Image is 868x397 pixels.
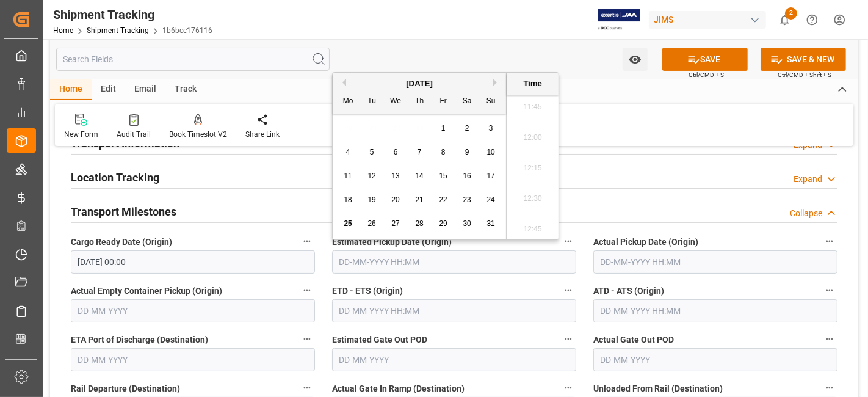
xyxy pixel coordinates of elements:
[339,79,346,86] button: Previous Month
[412,94,427,109] div: Th
[344,172,352,180] span: 11
[493,79,501,86] button: Next Month
[460,192,475,208] div: Choose Saturday, August 23rd, 2025
[412,145,427,160] div: Choose Thursday, August 7th, 2025
[56,48,330,71] input: Search Fields
[391,172,399,180] span: 13
[71,169,159,186] h2: Location Tracking
[71,299,315,322] input: DD-MM-YYYY
[593,348,837,371] input: DD-MM-YYYY
[87,26,149,35] a: Shipment Tracking
[441,148,446,156] span: 8
[415,219,423,228] span: 28
[593,382,723,395] span: Unloaded From Rail (Destination)
[394,148,398,156] span: 6
[486,195,494,204] span: 24
[483,121,499,136] div: Choose Sunday, August 3rd, 2025
[388,192,403,208] div: Choose Wednesday, August 20th, 2025
[560,331,576,347] button: Estimated Gate Out POD
[465,148,469,156] span: 9
[346,148,350,156] span: 4
[560,282,576,298] button: ETD - ETS (Origin)
[510,78,555,90] div: Time
[790,207,822,220] div: Collapse
[344,219,352,228] span: 25
[388,94,403,109] div: We
[370,148,374,156] span: 5
[332,250,576,274] input: DD-MM-YYYY HH:MM
[439,195,447,204] span: 22
[299,331,315,347] button: ETA Port of Discharge (Destination)
[483,216,499,231] div: Choose Sunday, August 31st, 2025
[412,169,427,184] div: Choose Thursday, August 14th, 2025
[593,236,698,249] span: Actual Pickup Date (Origin)
[463,195,471,204] span: 23
[460,169,475,184] div: Choose Saturday, August 16th, 2025
[117,129,151,140] div: Audit Trail
[436,192,451,208] div: Choose Friday, August 22nd, 2025
[822,331,837,347] button: Actual Gate Out POD
[53,5,212,24] div: Shipment Tracking
[649,11,766,29] div: JIMS
[415,195,423,204] span: 21
[483,145,499,160] div: Choose Sunday, August 10th, 2025
[336,117,503,236] div: month 2025-08
[388,216,403,231] div: Choose Wednesday, August 27th, 2025
[71,348,315,371] input: DD-MM-YYYY
[299,380,315,396] button: Rail Departure (Destination)
[441,124,446,133] span: 1
[439,172,447,180] span: 15
[332,333,427,346] span: Estimated Gate Out POD
[341,94,356,109] div: Mo
[332,348,576,371] input: DD-MM-YYYY
[822,282,837,298] button: ATD - ATS (Origin)
[169,129,227,140] div: Book Timeslot V2
[50,79,92,100] div: Home
[778,70,831,79] span: Ctrl/CMD + Shift + S
[391,219,399,228] span: 27
[465,124,469,133] span: 2
[593,299,837,322] input: DD-MM-YYYY HH:MM
[332,382,465,395] span: Actual Gate In Ramp (Destination)
[364,169,380,184] div: Choose Tuesday, August 12th, 2025
[463,172,471,180] span: 16
[332,299,576,322] input: DD-MM-YYYY HH:MM
[460,94,475,109] div: Sa
[623,48,648,71] button: open menu
[332,285,403,297] span: ETD - ETS (Origin)
[436,216,451,231] div: Choose Friday, August 29th, 2025
[71,285,222,297] span: Actual Empty Container Pickup (Origin)
[489,124,493,133] span: 3
[761,48,846,71] button: SAVE & NEW
[364,94,380,109] div: Tu
[341,145,356,160] div: Choose Monday, August 4th, 2025
[367,219,375,228] span: 26
[593,333,674,346] span: Actual Gate Out POD
[71,203,176,220] h2: Transport Milestones
[71,333,208,346] span: ETA Port of Discharge (Destination)
[483,169,499,184] div: Choose Sunday, August 17th, 2025
[388,145,403,160] div: Choose Wednesday, August 6th, 2025
[486,148,494,156] span: 10
[463,219,471,228] span: 30
[364,216,380,231] div: Choose Tuesday, August 26th, 2025
[436,94,451,109] div: Fr
[486,219,494,228] span: 31
[367,172,375,180] span: 12
[299,233,315,249] button: Cargo Ready Date (Origin)
[439,219,447,228] span: 29
[388,169,403,184] div: Choose Wednesday, August 13th, 2025
[125,79,165,100] div: Email
[412,192,427,208] div: Choose Thursday, August 21st, 2025
[364,192,380,208] div: Choose Tuesday, August 19th, 2025
[822,233,837,249] button: Actual Pickup Date (Origin)
[460,145,475,160] div: Choose Saturday, August 9th, 2025
[344,195,352,204] span: 18
[689,70,724,79] span: Ctrl/CMD + S
[64,129,98,140] div: New Form
[593,285,664,297] span: ATD - ATS (Origin)
[436,121,451,136] div: Choose Friday, August 1st, 2025
[418,148,422,156] span: 7
[165,79,206,100] div: Track
[798,6,826,34] button: Help Center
